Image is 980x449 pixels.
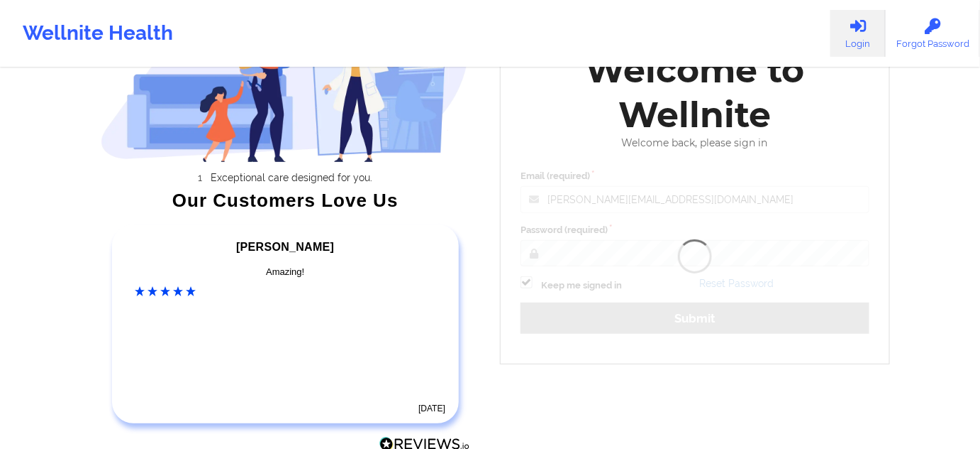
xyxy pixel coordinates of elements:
[236,241,334,253] span: [PERSON_NAME]
[135,265,436,279] div: Amazing!
[511,48,879,137] div: Welcome to Wellnite
[113,172,470,183] li: Exceptional care designed for you.
[511,137,879,149] div: Welcome back, please sign in
[418,404,445,413] time: [DATE]
[101,193,471,207] div: Our Customers Love Us
[886,10,980,57] a: Forgot Password
[830,10,886,57] a: Login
